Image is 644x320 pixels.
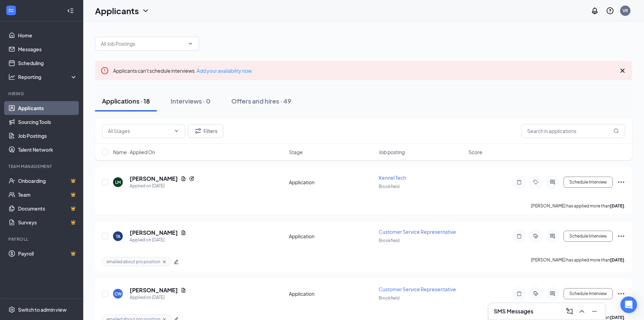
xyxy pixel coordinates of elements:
div: Applied on [DATE] [130,294,186,301]
div: Payroll [8,236,76,242]
svg: Note [515,179,523,185]
svg: ActiveChat [548,291,557,296]
svg: Ellipses [617,178,625,186]
a: Talent Network [18,143,77,157]
span: Stage [289,149,303,155]
a: Scheduling [18,56,77,70]
b: [DATE] [610,257,624,263]
svg: Minimize [590,307,599,315]
svg: Filter [194,127,202,135]
button: Schedule Interview [564,288,613,299]
svg: Error [101,66,109,75]
div: Applications · 18 [102,97,150,105]
svg: WorkstreamLogo [8,7,15,14]
svg: ComposeMessage [565,307,574,315]
span: Score [469,149,482,155]
div: Offers and hires · 49 [231,97,291,105]
button: Filter Filters [188,124,223,138]
a: Applicants [18,101,77,115]
svg: Note [515,233,523,239]
svg: Note [515,291,523,296]
svg: ChevronDown [141,7,150,15]
svg: Notifications [591,7,599,15]
span: Customer Service Representative [379,229,456,235]
span: Brookfield [379,184,400,189]
button: ComposeMessage [564,306,575,317]
a: TeamCrown [18,188,77,202]
svg: Collapse [67,7,74,14]
a: Job Postings [18,129,77,143]
b: [DATE] [610,315,624,320]
div: Application [289,179,375,186]
a: SurveysCrown [18,215,77,229]
a: Sourcing Tools [18,115,77,129]
h5: [PERSON_NAME] [130,175,178,183]
div: TA [116,233,120,239]
div: Application [289,233,375,240]
div: Open Intercom Messenger [620,296,637,313]
a: PayrollCrown [18,247,77,260]
span: Brookfield [379,238,400,243]
input: All Job Postings [101,40,185,47]
svg: ChevronDown [188,41,193,46]
button: Schedule Interview [564,231,613,242]
svg: ChevronUp [578,307,586,315]
h5: [PERSON_NAME] [130,229,178,237]
svg: MagnifyingGlass [613,128,619,134]
svg: Tag [532,179,540,185]
h5: [PERSON_NAME] [130,286,178,294]
div: LM [115,179,121,185]
div: Reporting [18,73,78,80]
div: Interviews · 0 [171,97,211,105]
svg: Cross [162,259,167,265]
div: Switch to admin view [18,306,67,313]
svg: Ellipses [617,290,625,298]
span: edit [174,259,179,264]
div: Applied on [DATE] [130,237,186,243]
div: Hiring [8,91,76,97]
h3: SMS Messages [494,308,533,315]
span: Kennel Tech [379,175,406,181]
span: Name · Applied On [113,149,155,155]
svg: ActiveChat [548,233,557,239]
svg: Ellipses [617,232,625,240]
a: DocumentsCrown [18,202,77,215]
div: Application [289,290,375,297]
span: Brookfield [379,295,400,301]
button: ChevronUp [576,306,587,317]
input: Search in applications [521,124,625,138]
div: Team Management [8,163,76,169]
svg: Settings [8,306,15,313]
p: [PERSON_NAME] has applied more than . [531,257,625,266]
div: Applied on [DATE] [130,183,195,189]
button: Schedule Interview [564,177,613,188]
input: All Stages [108,127,171,135]
svg: Document [181,287,186,293]
svg: ActiveChat [548,179,557,185]
span: Applicants can't schedule interviews. [113,68,252,74]
h1: Applicants [95,5,139,17]
a: OnboardingCrown [18,174,77,188]
a: Add your availability now [197,68,252,74]
svg: ChevronDown [174,128,179,134]
svg: Document [181,176,186,181]
span: emailed about pro position [106,259,160,265]
p: [PERSON_NAME] has applied more than . [531,203,625,209]
a: Messages [18,42,77,56]
b: [DATE] [610,203,624,208]
div: VR [622,8,628,14]
svg: Document [181,230,186,235]
span: Customer Service Representative [379,286,456,292]
svg: Cross [618,66,627,75]
svg: Analysis [8,73,15,80]
svg: ActiveTag [532,233,540,239]
svg: Reapply [189,176,195,181]
svg: ActiveTag [532,291,540,296]
a: Home [18,28,77,42]
div: CW [114,291,122,297]
button: Minimize [589,306,600,317]
svg: QuestionInfo [606,7,614,15]
span: Job posting [379,149,405,155]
